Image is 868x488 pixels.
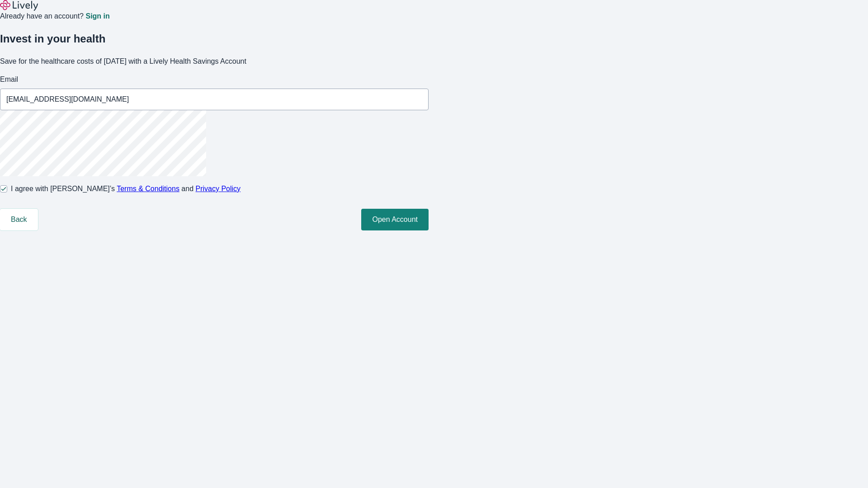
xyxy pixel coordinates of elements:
[361,209,429,230] button: Open Account
[117,185,179,192] a: Terms & Conditions
[11,183,241,194] span: I agree with [PERSON_NAME]’s and
[196,185,241,192] a: Privacy Policy
[85,13,109,20] a: Sign in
